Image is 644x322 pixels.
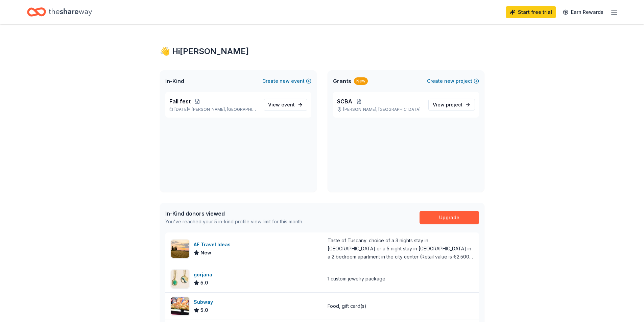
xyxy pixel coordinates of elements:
div: 1 custom jewelry package [328,275,385,283]
div: You've reached your 5 in-kind profile view limit for this month. [165,218,303,226]
a: View event [264,99,307,111]
span: new [280,77,290,85]
span: New [200,249,211,257]
div: Subway [194,298,216,306]
span: event [281,102,295,107]
span: Grants [333,77,351,85]
button: Createnewevent [262,77,311,85]
span: SCBA [337,97,352,105]
p: [DATE] • [169,107,258,112]
span: 5.0 [200,306,208,314]
span: In-Kind [165,77,184,85]
div: New [354,77,368,85]
span: View [268,101,295,109]
a: Earn Rewards [559,6,607,18]
button: Createnewproject [427,77,479,85]
div: AF Travel Ideas [194,241,233,249]
img: Image for gorjana [171,270,189,288]
div: Taste of Tuscany: choice of a 3 nights stay in [GEOGRAPHIC_DATA] or a 5 night stay in [GEOGRAPHIC... [328,237,474,261]
div: 👋 Hi [PERSON_NAME] [160,46,484,57]
a: Home [27,4,92,20]
img: Image for Subway [171,297,189,315]
span: new [444,77,454,85]
span: project [446,102,462,107]
div: Food, gift card(s) [328,302,366,310]
a: Upgrade [420,211,479,224]
span: View [433,101,462,109]
a: View project [428,99,475,111]
div: In-Kind donors viewed [165,209,303,218]
a: Start free trial [506,6,556,18]
span: 5.0 [200,279,208,287]
span: Fall fest [169,97,191,105]
div: gorjana [194,271,215,279]
p: [PERSON_NAME], [GEOGRAPHIC_DATA] [337,107,423,112]
span: [PERSON_NAME], [GEOGRAPHIC_DATA] [192,107,258,112]
img: Image for AF Travel Ideas [171,240,189,258]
